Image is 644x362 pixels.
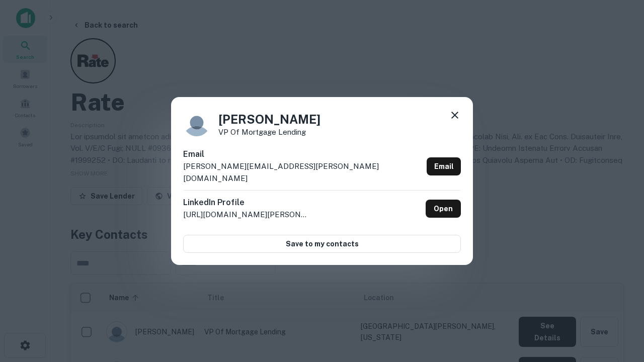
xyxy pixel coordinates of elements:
a: Email [427,157,461,175]
p: VP of Mortgage Lending [218,128,320,136]
button: Save to my contacts [183,235,461,253]
h6: Email [183,148,423,160]
h6: LinkedIn Profile [183,197,309,209]
p: [PERSON_NAME][EMAIL_ADDRESS][PERSON_NAME][DOMAIN_NAME] [183,160,423,184]
a: Open [426,200,461,218]
p: [URL][DOMAIN_NAME][PERSON_NAME] [183,209,309,221]
iframe: Chat Widget [594,282,644,330]
img: 9c8pery4andzj6ohjkjp54ma2 [183,109,210,136]
h4: [PERSON_NAME] [218,110,320,128]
